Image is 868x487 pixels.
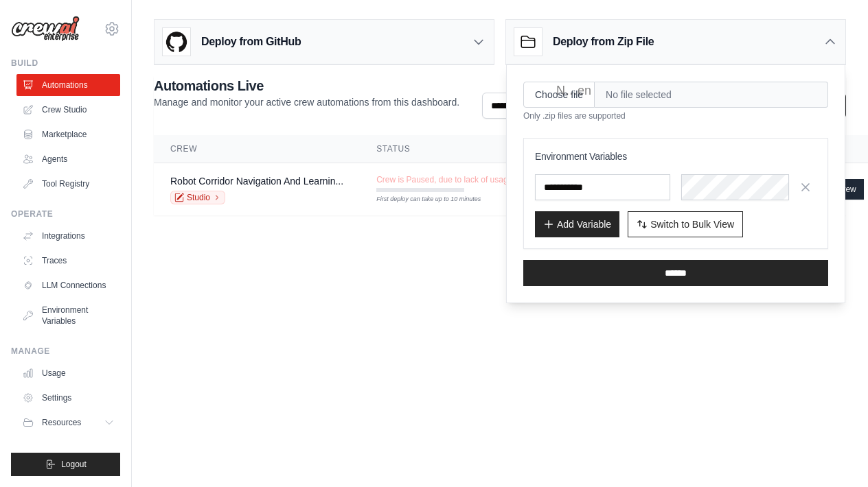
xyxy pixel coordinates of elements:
div: Build [11,58,120,69]
button: Add Variable [535,211,619,237]
span: No file selected [595,82,828,108]
th: Crew [154,135,360,163]
h3: Deploy from Zip File [553,34,654,50]
a: Environment Variables [16,299,120,332]
a: Usage [16,362,120,384]
div: First deploy can take up to 10 minutes [376,195,464,204]
a: Agents [16,148,120,170]
a: Marketplace [16,123,120,145]
span: Logout [61,459,87,470]
button: Switch to Bulk View [628,211,743,237]
a: LLM Connections [16,274,120,296]
img: Logo [11,16,80,42]
p: Only .zip files are supported [523,110,828,121]
img: GitHub Logo [163,28,190,56]
div: Manage [11,346,120,357]
iframe: Chat Widget [799,421,868,487]
button: Resources [16,412,120,433]
button: Logout [11,453,120,476]
a: Studio [170,191,225,204]
div: Operate [11,209,120,219]
h3: Deploy from GitHub [201,34,301,50]
a: Integrations [16,225,120,247]
span: Crew is Paused, due to lack of usage [376,174,512,185]
a: Settings [16,387,120,409]
a: Robot Corridor Navigation And Learnin... [170,176,343,187]
span: Switch to Bulk View [650,217,734,231]
a: Traces [16,250,120,272]
span: Resources [42,417,81,428]
p: Manage and monitor your active crew automations from this dashboard. [154,95,459,109]
th: Status [360,135,529,163]
h2: Automations Live [154,76,459,95]
a: Tool Registry [16,173,120,195]
a: Automations [16,74,120,96]
input: Choose file [523,82,595,108]
a: Crew Studio [16,99,120,121]
h3: Environment Variables [535,150,816,163]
